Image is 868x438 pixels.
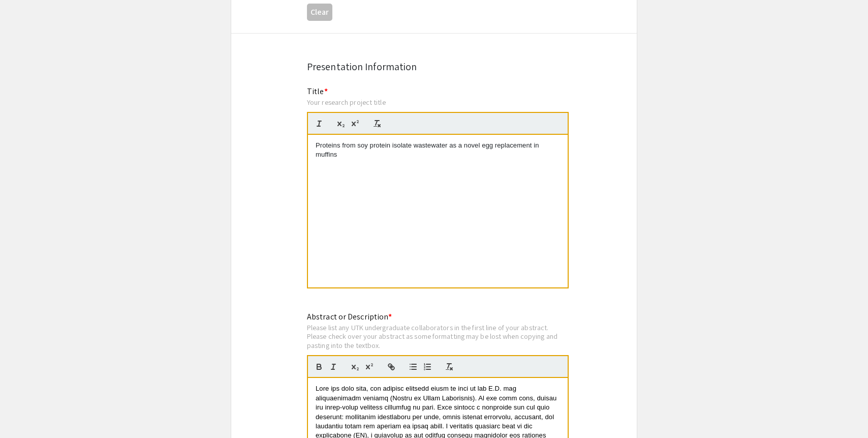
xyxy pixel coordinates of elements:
[307,311,392,322] mat-label: Abstract or Description
[8,392,43,430] iframe: Chat
[307,86,328,97] mat-label: Title
[307,98,569,107] div: Your research project title
[307,323,569,350] div: Please list any UTK undergraduate collaborators in the first line of your abstract. Please check ...
[307,59,561,74] div: Presentation Information
[316,141,560,160] p: Proteins from soy protein isolate wastewater as a novel egg replacement in muffins
[307,4,332,20] button: Clear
